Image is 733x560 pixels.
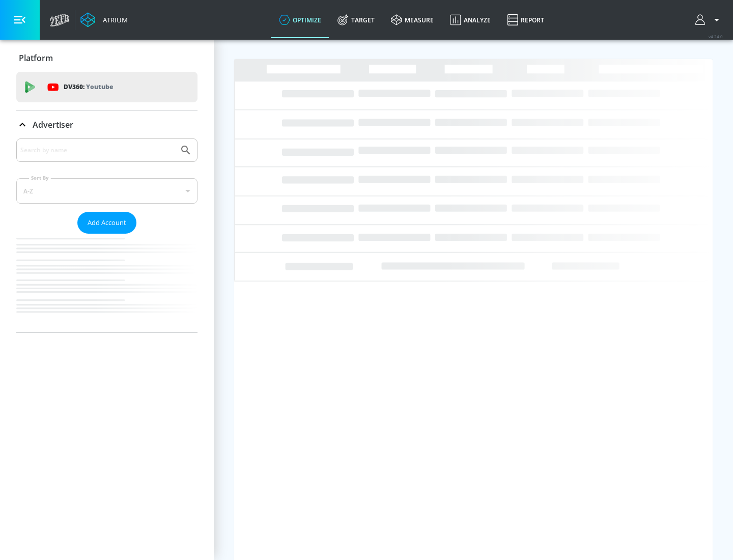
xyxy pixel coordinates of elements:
[33,119,73,130] p: Advertiser
[271,2,329,38] a: optimize
[16,110,198,139] div: Advertiser
[88,217,126,229] span: Add Account
[16,72,198,102] div: DV360: Youtube
[16,178,198,204] div: A-Z
[77,212,136,234] button: Add Account
[64,81,113,93] p: DV360:
[19,52,53,64] p: Platform
[499,2,552,38] a: Report
[329,2,383,38] a: Target
[442,2,499,38] a: Analyze
[709,34,723,39] span: v 4.24.0
[16,138,198,332] div: Advertiser
[16,44,198,72] div: Platform
[29,175,51,181] label: Sort By
[99,15,128,24] div: Atrium
[383,2,442,38] a: measure
[80,12,128,27] a: Atrium
[86,81,113,92] p: Youtube
[20,144,175,157] input: Search by name
[16,234,198,332] nav: list of Advertiser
